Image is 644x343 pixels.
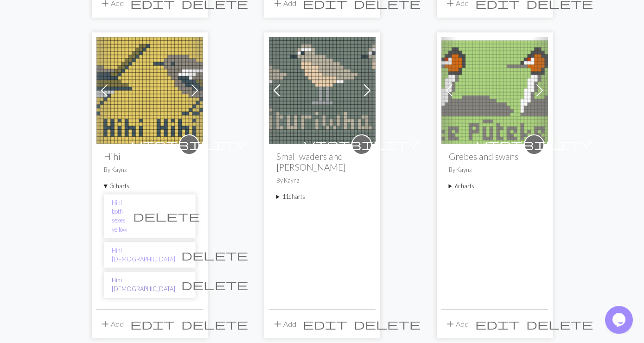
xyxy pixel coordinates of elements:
a: Hihi [DEMOGRAPHIC_DATA] [112,276,175,293]
h2: Small waders and [PERSON_NAME] [276,151,368,172]
p: By Kaynz [104,165,196,174]
span: delete [181,248,248,261]
a: Pūteketeke [441,85,548,94]
button: Edit [300,315,351,333]
p: By Kaynz [449,165,541,174]
button: Delete chart [175,276,254,293]
summary: 6charts [449,182,541,191]
span: edit [475,318,520,330]
button: Add [441,315,472,333]
h2: Hihi [104,151,196,162]
a: Hihi [DEMOGRAPHIC_DATA] [112,246,175,264]
summary: 3charts [104,182,196,191]
img: Hihi both sexes yellow [96,37,203,144]
button: Add [96,315,127,333]
i: Edit [130,318,175,330]
span: add [445,318,456,330]
a: Tuturiwhatu [269,85,376,94]
h2: Grebes and swans [449,151,541,162]
i: private [476,135,592,154]
button: Delete [523,315,596,333]
span: edit [303,318,347,330]
a: Hihi both sexes yellow [96,85,203,94]
summary: 11charts [276,192,368,201]
span: delete [133,210,200,222]
i: Edit [475,318,520,330]
span: delete [354,318,421,330]
i: private [131,135,247,154]
button: Delete chart [175,246,254,264]
span: edit [130,318,175,330]
span: visibility [131,137,247,152]
img: Pūteketeke [441,37,548,144]
span: delete [526,318,593,330]
p: By Kaynz [276,176,368,185]
i: private [304,135,420,154]
button: Edit [472,315,523,333]
button: Delete [178,315,251,333]
a: Hihi both sexes yellow [112,198,127,234]
span: visibility [304,137,420,152]
button: Edit [127,315,178,333]
span: delete [181,318,248,330]
i: Edit [303,318,347,330]
button: Add [269,315,300,333]
button: Delete [351,315,424,333]
span: add [100,318,111,330]
iframe: chat widget [605,306,635,334]
span: visibility [476,137,592,152]
img: Tuturiwhatu [269,37,376,144]
span: add [272,318,283,330]
button: Delete chart [127,207,206,225]
span: delete [181,278,248,291]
